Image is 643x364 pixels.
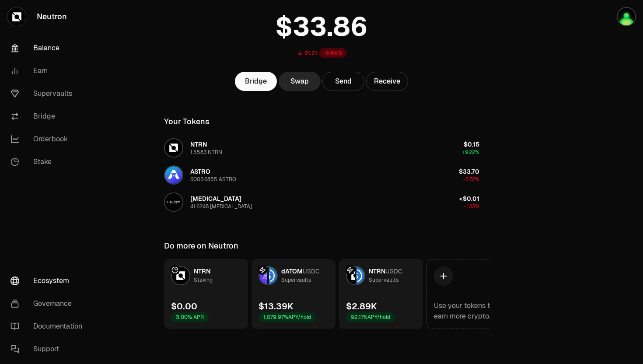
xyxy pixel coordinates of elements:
a: Stake [3,150,94,173]
img: NTRN Logo [165,139,182,157]
button: Send [322,72,364,91]
span: $33.70 [459,168,479,175]
img: q2 [617,7,636,26]
div: $1.91 [304,49,317,56]
button: AUTISM Logo[MEDICAL_DATA]41.6248 [MEDICAL_DATA]<$0.01-1.33% [159,189,485,215]
a: dATOM LogoUSDC LogodATOMUSDCSupervaults$13.39K1,079.97%APY/hold [252,259,335,329]
span: dATOM [281,267,303,275]
a: Swap [279,72,321,91]
span: USDC [303,267,320,275]
span: NTRN [369,267,385,275]
div: -5.65% [319,48,347,58]
span: -1.33% [464,203,479,210]
div: 3.00% APR [171,312,209,322]
div: $0.00 [171,300,197,312]
a: Bridge [235,72,277,91]
img: NTRN Logo [347,267,355,284]
a: Earn [3,59,94,82]
div: Supervaults [281,276,311,284]
a: Supervaults [3,82,94,105]
img: dATOM Logo [259,267,267,284]
button: NTRN LogoNTRN1.5583 NTRN$0.15+9.22% [159,135,485,161]
span: $0.15 [464,140,479,148]
div: Do more on Neutron [164,240,238,252]
a: Balance [3,37,94,59]
span: <$0.01 [459,195,479,203]
a: Support [3,338,94,360]
img: NTRN Logo [172,267,189,284]
span: NTRN [194,267,210,275]
button: ASTRO LogoASTRO6003.6855 ASTRO$33.70-5.72% [159,162,485,188]
span: ASTRO [190,168,210,175]
div: Supervaults [369,276,398,284]
a: NTRN LogoUSDC LogoNTRNUSDCSupervaults$2.89K92.11%APY/hold [339,259,423,329]
div: 92.11% APY/hold [346,312,395,322]
a: Documentation [3,315,94,338]
div: Use your tokens to earn more crypto. [434,301,503,322]
span: USDC [385,267,402,275]
button: Receive [366,72,408,91]
div: 41.6248 [MEDICAL_DATA] [190,203,252,210]
div: Staking [194,276,213,284]
div: 1.5583 NTRN [190,149,222,156]
a: Ecosystem [3,269,94,292]
span: -5.72% [463,176,479,183]
div: $13.39K [259,300,293,312]
a: NTRN LogoNTRNStaking$0.003.00% APR [164,259,248,329]
a: Use your tokens to earn more crypto. [426,259,510,329]
a: Orderbook [3,128,94,150]
span: NTRN [190,140,207,148]
a: Bridge [3,105,94,128]
div: $2.89K [346,300,377,312]
img: USDC Logo [356,267,364,284]
div: Your Tokens [164,115,210,128]
img: AUTISM Logo [165,193,182,211]
span: [MEDICAL_DATA] [190,195,241,203]
div: 1,079.97% APY/hold [259,312,316,322]
img: ASTRO Logo [165,166,182,184]
a: Governance [3,292,94,315]
div: 6003.6855 ASTRO [190,176,236,183]
span: +9.22% [462,149,479,156]
img: USDC Logo [269,267,277,284]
